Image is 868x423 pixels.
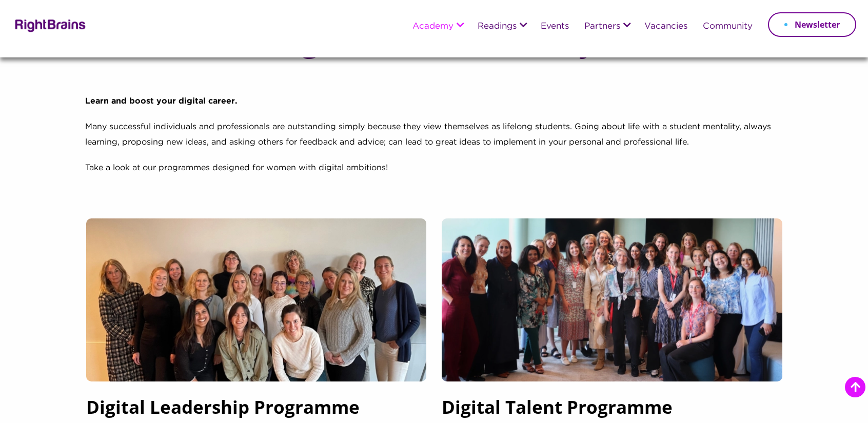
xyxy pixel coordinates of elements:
a: Newsletter [768,12,856,37]
img: Rightbrains [12,17,86,32]
strong: Learn and boost your digital career. [85,97,238,105]
a: Events [541,22,569,31]
span: Take a look at our programmes designed for women with digital ambitions! [85,164,388,172]
a: Academy [412,22,453,31]
a: Community [703,22,753,31]
a: Readings [478,22,517,31]
a: Partners [584,22,620,31]
span: Many successful individuals and professionals are outstanding simply because they view themselves... [85,123,771,146]
a: Vacancies [644,22,687,31]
